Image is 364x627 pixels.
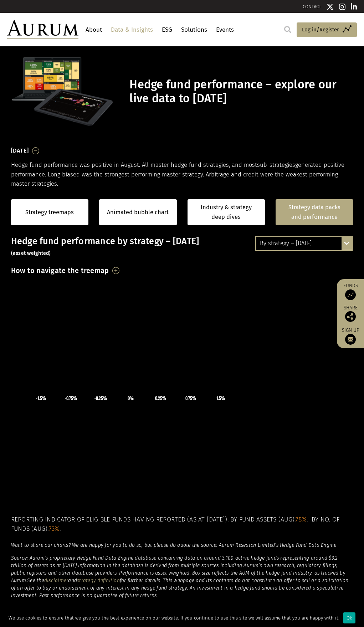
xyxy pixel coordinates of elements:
img: Share this post [345,311,356,322]
a: Events [214,23,236,36]
img: Access Funds [345,289,356,300]
a: Industry & strategy deep dives [188,199,265,225]
img: Linkedin icon [351,3,357,10]
a: ESG [160,23,174,36]
a: Data & Insights [109,23,155,36]
img: Aurum [7,20,78,39]
img: Instagram icon [339,3,345,10]
span: Log in/Register [302,25,339,34]
img: Twitter icon [327,3,334,10]
div: Ok [343,612,355,623]
p: Hedge fund performance was positive in August. All master hedge fund strategies, and most generat... [11,160,353,189]
div: By strategy – [DATE] [256,237,352,250]
h3: How to navigate the treemap [11,264,109,277]
span: 75% [296,516,307,523]
a: Animated bubble chart [107,208,169,217]
em: See the [27,577,44,584]
em: and [68,577,77,584]
h5: Reporting indicator of eligible funds having reported (as at [DATE]). By fund assets (Aug): . By ... [11,515,353,534]
em: Information in the database is derived from multiple sources including Aurum’s own research, regu... [11,562,345,584]
h1: Hedge fund performance – explore our live data to [DATE] [129,78,351,106]
a: disclaimer [44,577,68,584]
em: Want to share our charts? We are happy for you to do so, but please do quote the source: Aurum Re... [11,542,337,548]
a: Funds [340,283,360,300]
a: Solutions [179,23,209,36]
a: Strategy data packs and performance [276,199,353,225]
h3: Hedge fund performance by strategy – [DATE] [11,236,353,257]
a: Log in/Register [297,22,357,37]
a: strategy definition [77,577,120,584]
em: Source: Aurum’s proprietary Hedge Fund Data Engine database containing data on around 3,100 activ... [11,555,338,569]
small: (asset weighted) [11,250,51,256]
a: About [84,23,104,36]
a: CONTACT [303,4,321,9]
img: search.svg [284,26,291,33]
a: Strategy treemaps [25,208,74,217]
em: for further details. This webpage and its contents do not constitute an offer to sell or a solici... [11,577,349,598]
img: Sign up to our newsletter [345,334,356,345]
h3: [DATE] [11,145,29,156]
div: Share [340,305,360,322]
span: sub-strategies [257,161,295,168]
span: 73% [49,525,60,533]
a: Sign up [340,327,360,345]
